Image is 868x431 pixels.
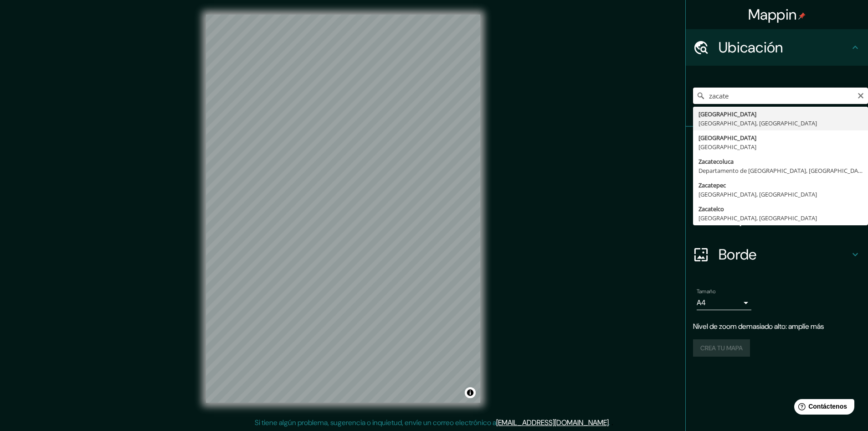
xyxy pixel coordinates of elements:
font: . [609,418,610,427]
button: Activar o desactivar atribución [465,387,476,398]
font: [GEOGRAPHIC_DATA], [GEOGRAPHIC_DATA] [699,214,817,222]
font: Nivel de zoom demasiado alto: amplíe más [693,322,824,331]
font: Zacatecoluca [699,157,734,166]
font: [GEOGRAPHIC_DATA] [699,143,756,151]
img: pin-icon.png [798,12,806,20]
font: Borde [719,245,757,264]
font: Zacatelco [699,205,724,213]
div: Estilo [686,163,868,200]
button: Claro [857,91,864,99]
font: [GEOGRAPHIC_DATA], [GEOGRAPHIC_DATA] [699,190,817,198]
font: Ubicación [719,38,783,57]
font: Zacatepec [699,181,726,189]
div: Disposición [686,200,868,236]
font: A4 [697,298,706,307]
div: Patas [686,127,868,163]
font: Mappin [748,5,797,24]
div: Ubicación [686,29,868,66]
font: [GEOGRAPHIC_DATA] [699,110,756,118]
font: . [610,417,611,427]
canvas: Mapa [206,15,480,403]
font: [GEOGRAPHIC_DATA], [GEOGRAPHIC_DATA] [699,119,817,127]
font: [GEOGRAPHIC_DATA] [699,134,756,142]
a: [EMAIL_ADDRESS][DOMAIN_NAME] [496,418,609,427]
font: Si tiene algún problema, sugerencia o inquietud, envíe un correo electrónico a [255,418,496,427]
iframe: Lanzador de widgets de ayuda [787,395,858,421]
input: Elige tu ciudad o zona [693,88,868,104]
div: Borde [686,236,868,273]
font: Tamaño [697,288,715,295]
font: . [611,417,613,427]
div: A4 [697,296,751,310]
